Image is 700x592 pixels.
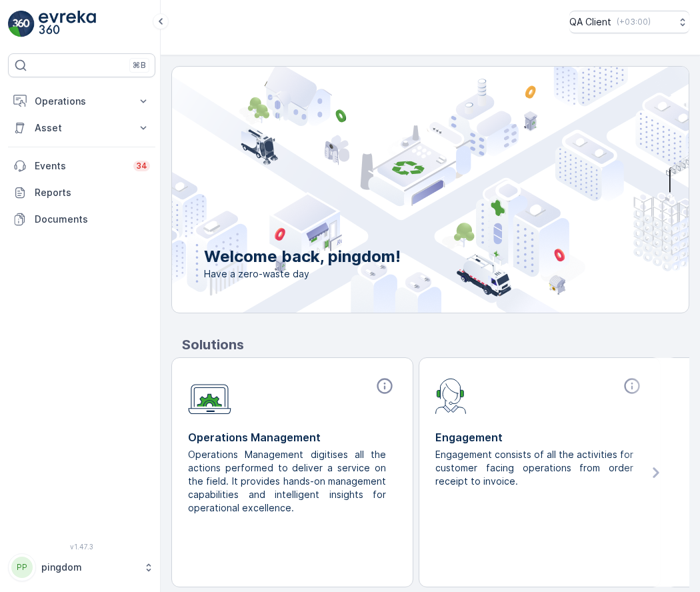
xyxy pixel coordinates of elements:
p: 34 [136,161,147,171]
p: Engagement consists of all the activities for customer facing operations from order receipt to in... [435,448,633,488]
img: module-icon [435,377,467,414]
img: module-icon [188,377,231,415]
button: Operations [8,88,155,115]
a: Reports [8,179,155,206]
img: city illustration [112,67,689,313]
p: Operations Management [188,429,397,445]
span: v 1.47.3 [8,543,155,551]
div: PP [11,557,33,578]
button: QA Client(+03:00) [569,11,689,33]
p: Events [35,159,125,173]
p: Reports [35,186,150,199]
p: pingdom [41,561,137,574]
p: Asset [35,121,129,135]
a: Events34 [8,153,155,179]
p: Solutions [182,335,689,355]
p: Operations [35,95,129,108]
span: Have a zero-waste day [204,267,401,281]
img: logo [8,11,35,37]
p: Operations Management digitises all the actions performed to deliver a service on the field. It p... [188,448,386,515]
a: Documents [8,206,155,233]
p: ( +03:00 ) [617,17,651,27]
img: logo_light-DOdMpM7g.png [39,11,96,37]
button: PPpingdom [8,553,155,581]
p: Documents [35,213,150,226]
p: Welcome back, pingdom! [204,246,401,267]
button: Asset [8,115,155,141]
p: Engagement [435,429,644,445]
p: QA Client [569,15,611,29]
p: ⌘B [133,60,146,71]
